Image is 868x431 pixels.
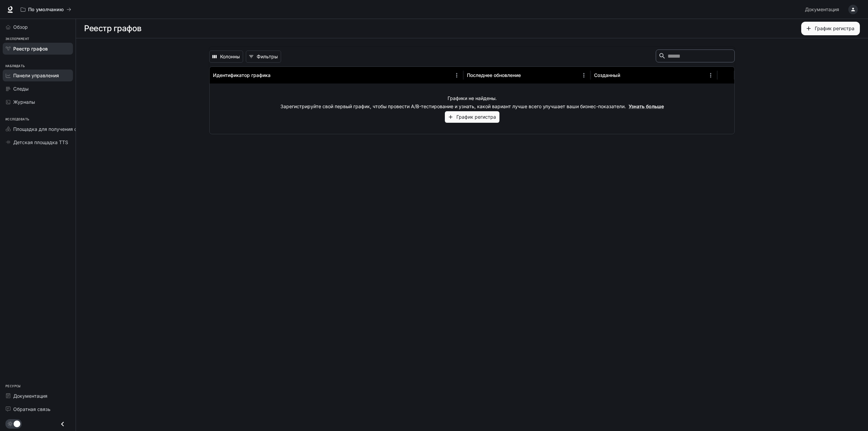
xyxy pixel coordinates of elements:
a: Обратная связь [3,403,73,415]
button: Закрыть ящик [55,417,70,431]
button: Сортировать [621,70,631,80]
button: Меню [579,70,589,80]
font: Следы [13,86,28,92]
a: Детская площадка TTS [3,136,73,148]
div: Поиск [656,50,735,64]
a: Документация [802,3,844,16]
font: Реестр графов [13,46,48,52]
font: Детская площадка TTS [13,139,68,145]
font: Последнее обновление [467,72,521,78]
button: Меню [452,70,462,80]
font: Эксперимент [5,37,29,41]
a: Площадка для получения степени магистра права [3,123,135,135]
font: Ресурсы [5,384,21,388]
button: Меню [706,70,716,80]
font: Обратная связь [13,406,51,412]
font: Обзор [13,24,28,30]
a: Журналы [3,96,73,108]
a: Обзор [3,21,73,33]
font: Документация [13,393,47,399]
font: Исследовать [5,117,29,121]
font: График регистра [815,25,854,31]
font: Журналы [13,99,35,105]
a: Панели управления [3,70,73,81]
button: График регистра [801,22,860,35]
font: График регистра [456,114,496,120]
font: Фильтры [257,54,278,59]
button: График регистра [445,111,499,122]
button: Показать фильтры [246,51,281,63]
button: Все рабочие пространства [18,3,74,16]
font: Наблюдать [5,64,25,68]
button: Сортировать [521,70,532,80]
a: Документация [3,390,73,402]
a: Узнать больше [629,103,664,109]
font: По умолчанию [28,6,64,12]
font: Графики не найдены. [448,95,497,101]
font: Идентификатор графика [213,72,271,78]
button: Выберите столбцы [209,51,243,63]
span: Переключение темного режима [14,420,20,427]
a: Следы [3,83,73,95]
a: Реестр графов [3,43,73,55]
font: Колонны [220,54,240,59]
font: Зарегистрируйте свой первый график, чтобы провести A/B-тестирование и узнать, какой вариант лучше... [280,103,626,109]
font: Панели управления [13,73,59,78]
button: Сортировать [271,70,281,80]
font: Созданный [594,72,620,78]
font: Реестр графов [84,23,142,33]
font: Площадка для получения степени магистра права [13,126,132,132]
font: Документация [805,6,839,12]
